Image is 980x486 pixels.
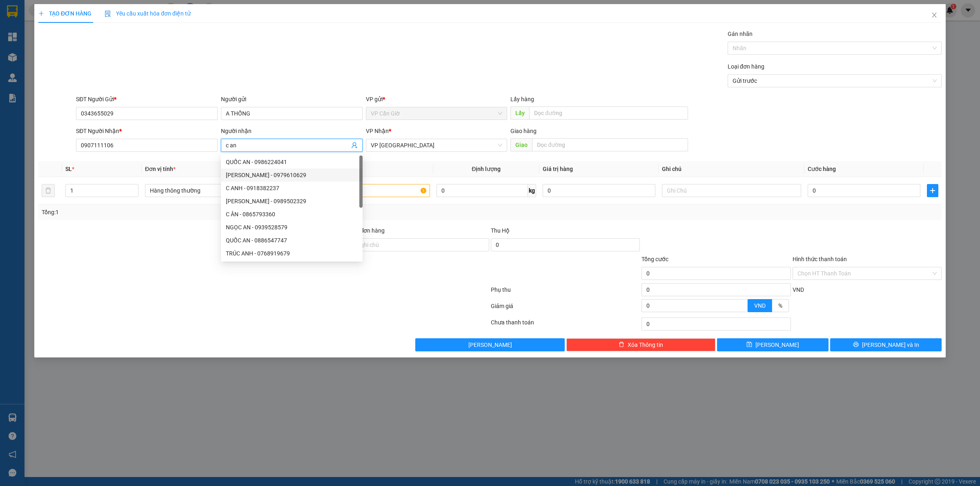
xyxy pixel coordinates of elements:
span: save [746,342,752,348]
button: delete [42,184,55,197]
span: SL [65,166,72,172]
div: QUỐC AN - 0986224041 [226,158,358,166]
input: Dọc đường [529,107,688,120]
span: Thu Hộ [491,227,510,234]
img: logo.jpg [10,10,51,51]
div: TRÚC ANH - 0768919679 [221,247,363,260]
img: icon [105,11,111,17]
span: [PERSON_NAME] [468,340,512,349]
div: Giảm giá [490,302,641,316]
input: Dọc đường [532,138,688,151]
label: Hình thức thanh toán [793,256,847,262]
div: NGỌC ANH - 0989502329 [221,195,363,208]
div: [PERSON_NAME] - 0979610629 [226,171,358,180]
div: QUỐC AN - 0986224041 [221,155,363,169]
div: QUỐC AN - 0886547747 [226,236,358,245]
span: Lấy [510,107,529,120]
input: Ghi Chú [662,184,801,197]
button: printer[PERSON_NAME] và In [830,338,942,351]
div: C ÂN - 0865793360 [221,208,363,221]
span: Tổng cước [641,256,668,262]
div: NGỌC AN - 0939528579 [226,223,358,232]
div: [PERSON_NAME] - 0989502329 [226,197,358,206]
th: Ghi chú [659,161,804,177]
input: Ghi chú đơn hàng [340,238,489,251]
span: printer [853,342,859,348]
span: close [931,12,938,18]
span: Xóa Thông tin [628,340,663,349]
span: VP Sài Gòn [371,139,503,151]
div: Tổng: 1 [42,208,378,217]
span: plus [38,11,44,16]
span: Định lượng [472,166,501,172]
label: Gán nhãn [728,31,753,37]
input: 0 [543,184,655,197]
span: [PERSON_NAME] [755,340,799,349]
span: % [778,302,782,309]
div: C ANH - 0918382237 [221,182,363,195]
span: TẠO ĐƠN HÀNG [38,10,91,17]
div: C ÂN - 0865793360 [226,210,358,219]
button: [PERSON_NAME] [415,338,564,351]
div: Người gửi [221,95,363,104]
div: SĐT Người Nhận [76,126,218,135]
span: VND [754,302,766,309]
span: VP Cần Giờ [371,107,503,120]
button: Close [923,4,946,27]
span: VP Nhận [366,128,389,134]
span: Giao [510,138,532,151]
div: QUỐC AN - 0886547747 [221,234,363,247]
button: deleteXóa Thông tin [566,338,715,351]
div: SĐT Người Gửi [76,95,218,104]
b: Thành Phúc Bus [10,53,41,91]
span: delete [619,342,624,348]
span: Yêu cầu xuất hóa đơn điện tử [105,10,191,17]
div: Người nhận [221,126,363,135]
span: Hàng thông thường [150,184,279,197]
span: Cước hàng [808,166,836,172]
span: Gửi trước [733,75,937,87]
span: Giá trị hàng [543,166,573,172]
span: Đơn vị tính [145,166,176,172]
div: Chưa thanh toán [490,318,641,332]
span: [PERSON_NAME] và In [862,340,919,349]
span: Giao hàng [510,128,537,134]
div: NGỌC AN - 0939528579 [221,221,363,234]
div: NGỌC ÁNH - 0979610629 [221,169,363,182]
button: save[PERSON_NAME] [717,338,829,351]
span: plus [927,187,938,194]
span: user-add [351,142,358,149]
div: VP gửi [366,95,508,104]
b: Gửi khách hàng [50,12,81,50]
label: Loại đơn hàng [728,63,764,70]
div: C ANH - 0918382237 [226,184,358,193]
div: Phụ thu [490,285,641,300]
div: TRÚC ANH - 0768919679 [226,249,358,258]
span: Lấy hàng [510,96,534,102]
button: plus [927,184,938,197]
span: VND [793,286,804,293]
span: kg [528,184,536,197]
